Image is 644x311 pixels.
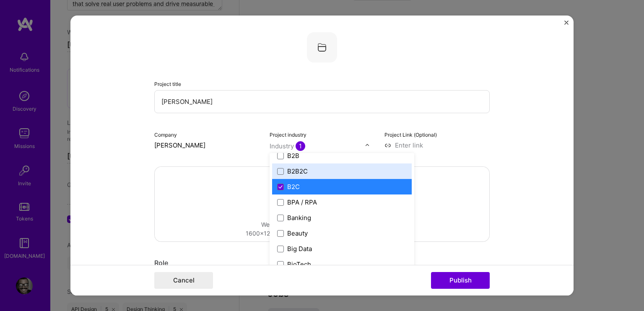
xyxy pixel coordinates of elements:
button: Publish [431,272,490,289]
div: Industry [270,142,305,150]
div: Beauty [287,229,308,238]
span: 1 [296,141,305,151]
img: drop icon [365,143,370,148]
input: Enter the name of the project [154,90,490,113]
label: Project title [154,81,181,87]
div: We recommend uploading at least 4 images. [246,220,398,229]
div: Role [154,259,490,267]
label: Company [154,132,177,138]
input: Enter name or website [154,141,260,150]
div: BioTech [287,260,311,269]
button: Cancel [154,272,213,289]
img: Company logo [307,32,337,62]
label: Project industry [270,132,306,138]
div: B2B [287,151,299,160]
div: 1600x1200px or higher recommended. Max 5MB each. [246,229,398,238]
label: Project Link (Optional) [384,132,437,138]
button: Close [564,21,569,29]
div: Drag and drop an image or Upload fileWe recommend uploading at least 4 images.1600x1200px or high... [154,166,490,242]
div: B2C [287,182,300,191]
div: BPA / RPA [287,198,317,207]
input: Enter link [384,141,490,150]
div: Banking [287,213,311,222]
div: Big Data [287,244,312,253]
div: B2B2C [287,167,308,176]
